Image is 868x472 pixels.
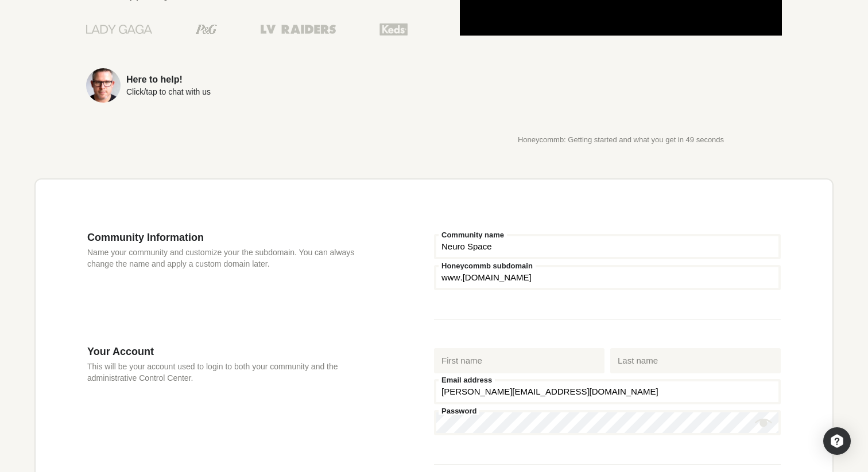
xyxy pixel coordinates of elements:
div: Click/tap to chat with us [126,88,211,96]
input: your-subdomain.honeycommb.com [434,265,781,290]
input: Last name [610,348,781,373]
h3: Your Account [87,345,365,358]
h3: Community Information [87,231,365,244]
label: Community name [439,231,507,239]
label: Honeycommb subdomain [439,262,536,270]
a: Here to help!Click/tap to chat with us [86,68,408,103]
p: This will be your account used to login to both your community and the administrative Control Cen... [87,361,365,384]
input: First name [434,348,604,373]
img: Procter & Gamble [196,25,217,34]
label: Email address [439,376,495,384]
input: Email address [434,379,781,404]
div: Open Intercom Messenger [823,427,851,455]
input: Community name [434,234,781,259]
img: Las Vegas Raiders [261,25,336,34]
div: Here to help! [126,75,211,84]
button: Show password [755,415,772,432]
p: Name your community and customize your the subdomain. You can always change the name and apply a ... [87,247,365,270]
label: Password [439,407,479,415]
img: Keds [379,22,408,37]
img: Lady Gaga [86,21,152,38]
p: Honeycommb: Getting started and what you get in 49 seconds [460,136,782,144]
img: Sean [86,68,121,103]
